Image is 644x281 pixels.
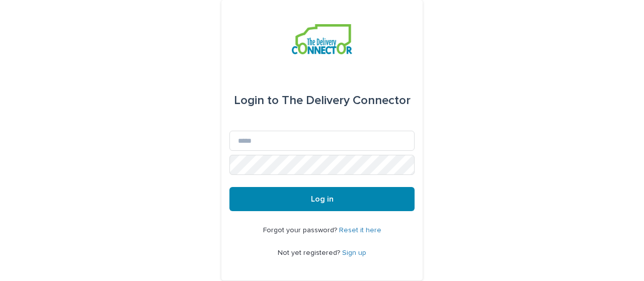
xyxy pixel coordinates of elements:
img: aCWQmA6OSGG0Kwt8cj3c [292,24,352,54]
a: Reset it here [339,227,381,234]
span: Not yet registered? [278,249,342,256]
a: Sign up [342,249,366,256]
span: Forgot your password? [263,227,339,234]
div: The Delivery Connector [234,86,411,115]
button: Log in [229,187,415,211]
span: Login to [234,95,279,107]
span: Log in [311,195,334,203]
